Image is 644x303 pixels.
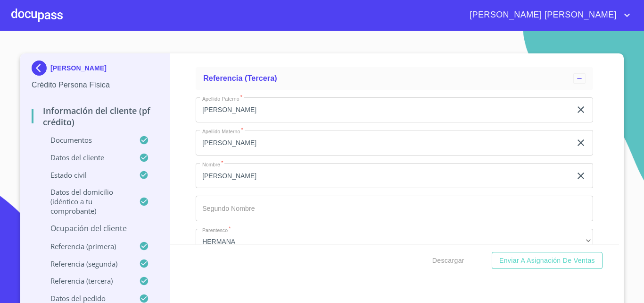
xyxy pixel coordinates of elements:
p: Estado Civil [32,170,139,180]
p: Crédito Persona Física [32,79,158,91]
p: Información del cliente (PF crédito) [32,105,158,128]
div: HERMANA [196,229,593,254]
img: Docupass spot blue [32,61,50,76]
p: [PERSON_NAME] [50,64,107,72]
button: clear input [575,104,586,115]
button: Enviar a Asignación de Ventas [492,252,603,269]
button: clear input [575,170,586,182]
button: Descargar [429,252,468,269]
p: Datos del pedido [32,294,139,303]
button: clear input [575,137,586,148]
button: account of current user [462,8,633,23]
p: Datos del domicilio (idéntico a tu comprobante) [32,187,139,216]
span: Referencia (tercera) [203,74,277,82]
p: Ocupación del Cliente [32,223,158,234]
span: [PERSON_NAME] [PERSON_NAME] [462,8,621,23]
p: Documentos [32,135,139,145]
p: Referencia (tercera) [32,276,139,286]
div: [PERSON_NAME] [32,61,158,79]
p: Referencia (primera) [32,242,139,251]
span: Descargar [432,255,464,267]
div: Referencia (tercera) [196,67,593,90]
p: Referencia (segunda) [32,259,139,268]
p: Datos del cliente [32,153,139,162]
span: Enviar a Asignación de Ventas [499,255,595,267]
